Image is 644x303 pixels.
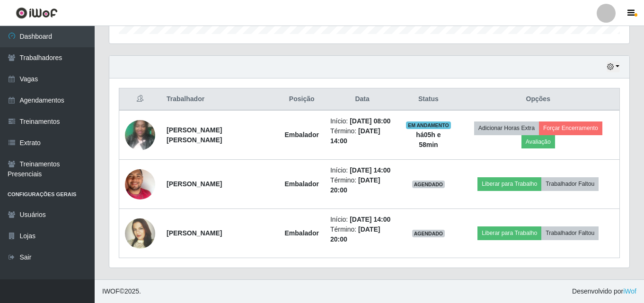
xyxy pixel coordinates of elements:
strong: Embalador [285,229,319,237]
li: Término: [330,225,394,244]
th: Posição [279,88,325,111]
th: Trabalhador [161,88,279,111]
strong: Embalador [285,131,319,139]
img: 1698948532439.jpeg [125,157,155,211]
img: 1713098995975.jpeg [125,115,155,155]
button: Avaliação [521,135,555,148]
span: Desenvolvido por [572,286,636,296]
img: 1719496420169.jpeg [125,200,155,266]
button: Adicionar Horas Extra [474,121,539,135]
span: IWOF [102,287,120,295]
button: Liberar para Trabalho [477,226,541,240]
li: Término: [330,175,394,195]
li: Término: [330,126,394,146]
th: Data [325,88,400,111]
span: EM ANDAMENTO [406,121,451,129]
img: CoreUI Logo [16,7,58,19]
button: Forçar Encerramento [539,121,602,135]
button: Trabalhador Faltou [541,177,599,190]
th: Opções [457,88,620,111]
strong: Embalador [285,180,319,188]
button: Trabalhador Faltou [541,226,599,240]
strong: [PERSON_NAME] [PERSON_NAME] [167,126,222,144]
button: Liberar para Trabalho [477,177,541,190]
time: [DATE] 08:00 [350,117,390,125]
strong: há 05 h e 58 min [416,131,441,148]
span: AGENDADO [412,181,445,188]
time: [DATE] 14:00 [350,166,390,174]
li: Início: [330,165,394,175]
strong: [PERSON_NAME] [167,180,222,188]
span: © 2025 . [102,286,141,296]
span: AGENDADO [412,230,445,237]
th: Status [400,88,457,111]
li: Início: [330,215,394,225]
li: Início: [330,116,394,126]
time: [DATE] 14:00 [350,216,390,223]
a: iWof [623,287,636,295]
strong: [PERSON_NAME] [167,229,222,237]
